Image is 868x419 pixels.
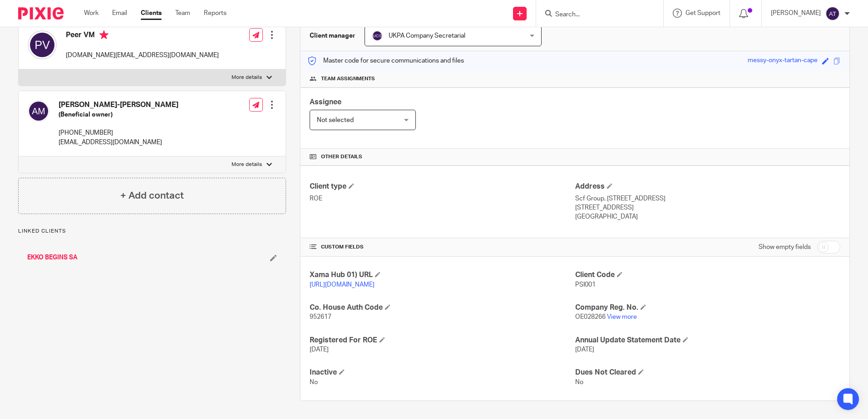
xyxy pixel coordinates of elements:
[175,9,190,18] a: Team
[389,33,465,39] span: UKPA Company Secretarial
[686,10,720,16] span: Get Support
[310,194,575,203] p: ROE
[59,110,178,119] h5: (Beneficial owner)
[575,314,606,320] span: OE028266
[771,9,821,18] p: [PERSON_NAME]
[59,138,178,147] p: [EMAIL_ADDRESS][DOMAIN_NAME]
[99,30,108,39] i: Primary
[66,30,219,42] h4: Peer VM
[310,303,575,312] h4: Co. House Auth Code
[825,6,840,21] img: svg%3E
[204,9,227,18] a: Reports
[59,128,178,137] p: [PHONE_NUMBER]
[232,161,262,168] p: More details
[310,98,341,106] span: Assignee
[310,314,331,320] span: 952617
[317,117,354,123] span: Not selected
[575,368,840,377] h4: Dues Not Cleared
[310,379,318,385] span: No
[575,182,840,191] h4: Address
[310,244,575,251] h4: CUSTOM FIELDS
[18,228,286,235] p: Linked clients
[759,243,811,252] label: Show empty fields
[59,100,178,110] h4: [PERSON_NAME]-[PERSON_NAME]
[310,368,575,377] h4: Inactive
[310,182,575,191] h4: Client type
[607,314,637,320] a: View more
[310,346,329,353] span: [DATE]
[120,189,184,203] h4: + Add contact
[27,253,78,262] a: EKKO BEGINS SA
[575,270,840,280] h4: Client Code
[66,51,219,60] p: [DOMAIN_NAME][EMAIL_ADDRESS][DOMAIN_NAME]
[28,30,57,59] img: svg%3E
[310,31,355,40] h3: Client manager
[575,336,840,345] h4: Annual Update Statement Date
[307,56,464,65] p: Master code for secure communications and files
[232,74,262,81] p: More details
[141,9,162,18] a: Clients
[310,336,575,345] h4: Registered For ROE
[112,9,127,18] a: Email
[575,203,840,212] p: [STREET_ADDRESS]
[310,282,375,288] a: [URL][DOMAIN_NAME]
[321,153,362,161] span: Other details
[748,56,818,66] div: messy-onyx-tartan-cape
[575,379,583,385] span: No
[554,11,636,19] input: Search
[321,75,375,83] span: Team assignments
[310,270,575,280] h4: Xama Hub 01) URL
[18,7,64,19] img: Pixie
[575,303,840,312] h4: Company Reg. No.
[84,9,99,18] a: Work
[28,100,49,122] img: svg%3E
[575,194,840,203] p: Scf Group, [STREET_ADDRESS]
[575,282,596,288] span: PSI001
[575,212,840,221] p: [GEOGRAPHIC_DATA]
[372,30,383,41] img: svg%3E
[575,346,594,353] span: [DATE]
